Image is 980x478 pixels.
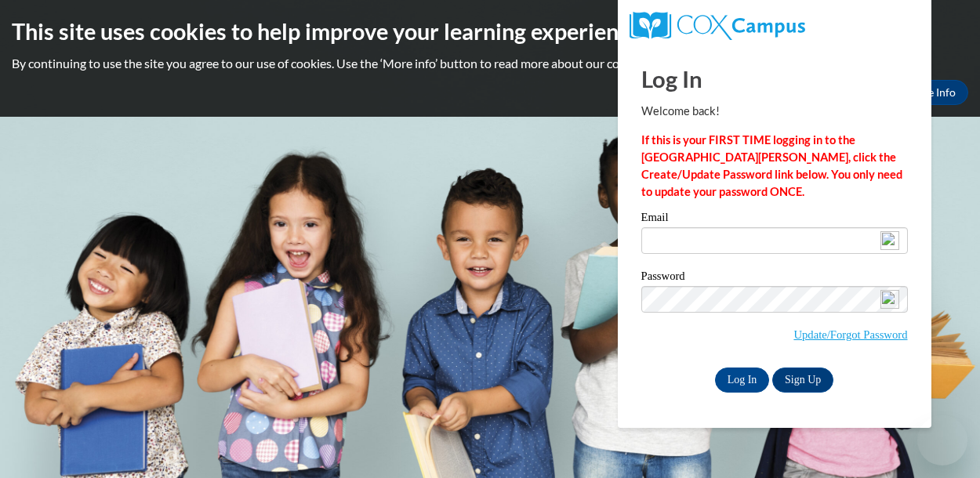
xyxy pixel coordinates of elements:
h2: This site uses cookies to help improve your learning experience. [12,16,968,47]
a: Update/Forgot Password [793,328,907,341]
img: COX Campus [630,12,805,40]
a: More Info [895,80,968,105]
img: npw-badge-icon-locked.svg [880,290,899,309]
label: Email [641,212,908,227]
p: Welcome back! [641,103,908,120]
h1: Log In [641,63,908,95]
img: npw-badge-icon-locked.svg [880,231,899,250]
p: By continuing to use the site you agree to our use of cookies. Use the ‘More info’ button to read... [12,55,968,72]
a: Sign Up [772,368,833,393]
label: Password [641,270,908,286]
iframe: Button to launch messaging window [917,415,967,465]
strong: If this is your FIRST TIME logging in to the [GEOGRAPHIC_DATA][PERSON_NAME], click the Create/Upd... [641,133,902,198]
input: Log In [715,368,770,393]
